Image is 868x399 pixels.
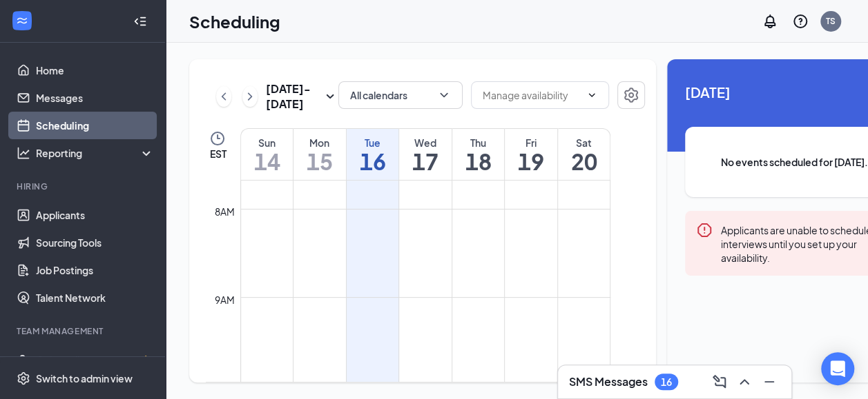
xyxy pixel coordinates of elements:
svg: Settings [17,371,30,385]
div: Tue [347,136,399,150]
div: Wed [399,136,452,150]
button: ChevronUp [733,371,755,393]
a: Job Postings [36,256,154,284]
a: September 15, 2025 [293,129,346,180]
div: Sun [241,136,293,150]
h3: SMS Messages [569,374,648,389]
svg: Error [696,222,713,238]
div: 10am [206,380,238,396]
button: Minimize [758,371,780,393]
a: Messages [36,84,154,112]
svg: Settings [623,87,639,103]
button: ChevronRight [242,86,258,107]
div: Switch to admin view [36,371,133,385]
h1: 18 [452,150,505,173]
div: Team Management [17,325,151,337]
a: September 17, 2025 [399,129,452,180]
a: Applicants [36,201,154,229]
h1: 19 [505,150,557,173]
h1: 20 [558,150,610,173]
svg: Notifications [762,13,778,30]
a: Sourcing Tools [36,229,154,256]
svg: ChevronDown [437,88,451,102]
div: Sat [558,136,610,150]
a: September 20, 2025 [558,129,610,180]
svg: ChevronDown [586,90,597,101]
a: September 14, 2025 [241,129,293,180]
a: September 16, 2025 [347,129,399,180]
h1: 17 [399,150,452,173]
div: TS [826,15,836,27]
div: Hiring [17,181,151,192]
svg: ChevronRight [243,88,257,105]
div: 9am [212,292,238,307]
svg: ChevronLeft [217,88,231,105]
svg: WorkstreamLogo [15,14,29,28]
div: Mon [293,136,346,150]
h1: Scheduling [189,10,280,33]
a: September 18, 2025 [452,129,505,180]
svg: ChevronUp [736,374,753,390]
button: All calendarsChevronDown [338,81,463,109]
h1: 16 [347,150,399,173]
a: OnboardingCrown [36,346,154,374]
h1: 14 [241,150,293,173]
svg: ComposeMessage [711,374,728,390]
svg: Clock [209,130,226,147]
svg: Minimize [761,374,778,390]
a: Talent Network [36,284,154,311]
div: Reporting [36,146,155,160]
svg: Collapse [133,14,147,28]
svg: Analysis [17,146,30,160]
button: Settings [617,81,645,109]
svg: QuestionInfo [792,13,809,30]
a: Settings [617,81,645,112]
svg: SmallChevronDown [322,88,338,105]
div: 16 [661,376,672,388]
h1: 15 [293,150,346,173]
h3: [DATE] - [DATE] [266,81,322,112]
span: EST [209,147,226,161]
a: September 19, 2025 [505,129,557,180]
a: Scheduling [36,112,154,139]
input: Manage availability [483,88,581,103]
button: ComposeMessage [708,371,731,393]
a: Home [36,57,154,84]
div: Thu [452,136,505,150]
div: 8am [212,204,238,219]
div: Open Intercom Messenger [821,352,854,385]
button: ChevronLeft [216,86,231,107]
div: Fri [505,136,557,150]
